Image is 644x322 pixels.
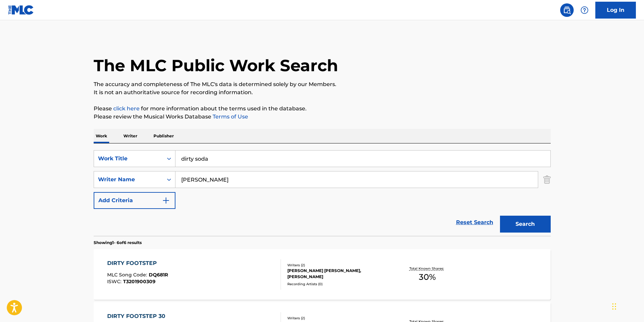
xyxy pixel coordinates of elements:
a: Public Search [560,3,574,17]
p: It is not an authoritative source for recording information. [94,88,551,97]
div: [PERSON_NAME] [PERSON_NAME], [PERSON_NAME] [287,268,389,280]
span: T3201900309 [123,278,156,285]
p: Please review the Musical Works Database [94,113,551,121]
div: DIRTY FOOTSTEP 30 [107,312,170,320]
p: The accuracy and completeness of The MLC's data is determined solely by our Members. [94,80,551,88]
a: click here [113,105,140,112]
div: Writer Name [98,176,159,184]
span: MLC Song Code : [107,272,149,278]
span: DQ681R [149,272,168,278]
img: MLC Logo [8,5,34,15]
div: Writers ( 2 ) [287,316,389,321]
p: Please for more information about the terms used in the database. [94,105,551,113]
p: Total Known Shares: [409,266,446,271]
p: Writer [121,129,139,143]
p: Work [94,129,109,143]
img: Delete Criterion [543,171,551,188]
div: DIRTY FOOTSTEP [107,259,168,267]
a: Log In [595,2,636,19]
iframe: Chat Widget [610,290,644,322]
p: Showing 1 - 6 of 6 results [94,240,142,246]
span: ISWC : [107,278,123,285]
div: Recording Artists ( 0 ) [287,281,389,287]
a: Terms of Use [211,113,248,120]
a: Reset Search [453,215,497,230]
button: Search [500,216,551,233]
a: DIRTY FOOTSTEPMLC Song Code:DQ681RISWC:T3201900309Writers (2)[PERSON_NAME] [PERSON_NAME], [PERSON... [94,249,551,300]
div: Help [578,3,591,17]
p: Publisher [151,129,176,143]
span: 30 % [419,271,436,283]
img: search [563,6,571,14]
img: help [580,6,589,14]
div: Work Title [98,155,159,163]
img: 9d2ae6d4665cec9f34b9.svg [162,196,170,205]
h1: The MLC Public Work Search [94,55,338,76]
button: Add Criteria [94,192,175,209]
form: Search Form [94,150,551,236]
div: Writers ( 2 ) [287,263,389,268]
div: Drag [612,296,616,317]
